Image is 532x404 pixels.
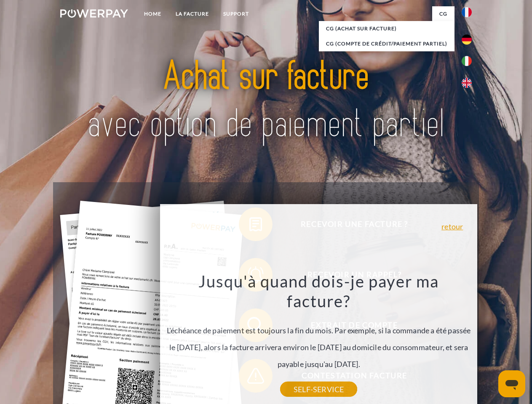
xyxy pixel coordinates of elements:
img: de [462,35,472,45]
div: L'échéance de paiement est toujours la fin du mois. Par exemple, si la commande a été passée le [... [165,271,473,389]
img: fr [462,7,472,17]
a: Home [137,6,168,21]
a: Support [216,6,256,21]
iframe: Bouton de lancement de la fenêtre de messagerie [498,370,525,397]
a: CG [432,6,454,21]
a: SELF-SERVICE [280,382,357,397]
a: LA FACTURE [168,6,216,21]
a: CG (achat sur facture) [319,21,454,36]
img: en [462,78,472,88]
a: retour [441,223,463,230]
img: it [462,56,472,66]
h3: Jusqu'à quand dois-je payer ma facture? [165,271,473,311]
img: title-powerpay_fr.svg [80,40,452,161]
a: CG (Compte de crédit/paiement partiel) [319,36,454,51]
img: logo-powerpay-white.svg [60,9,128,18]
